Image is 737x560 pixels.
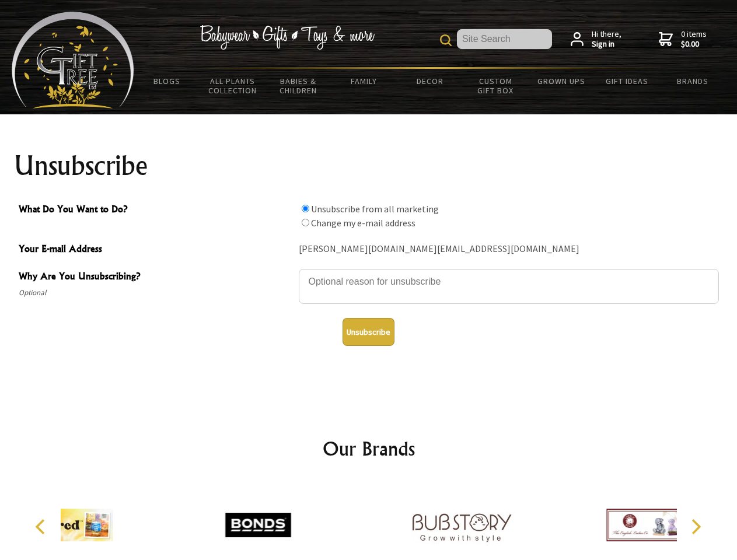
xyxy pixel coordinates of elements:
strong: $0.00 [681,39,707,50]
input: Site Search [457,29,552,49]
a: Grown Ups [528,69,594,93]
input: What Do You Want to Do? [302,219,309,226]
textarea: Why Are You Unsubscribing? [299,269,719,304]
a: Brands [660,69,726,93]
label: Unsubscribe from all marketing [311,203,439,215]
span: Why Are You Unsubscribing? [19,269,293,286]
a: 0 items$0.00 [659,29,707,50]
h1: Unsubscribe [14,152,724,180]
strong: Sign in [592,39,621,50]
img: product search [440,34,452,46]
span: Your E-mail Address [19,242,293,258]
a: All Plants Collection [200,69,266,103]
button: Unsubscribe [343,318,394,346]
a: Decor [397,69,463,93]
span: Hi there, [592,29,621,50]
input: What Do You Want to Do? [302,205,309,212]
img: Babyware - Gifts - Toys and more... [12,12,134,108]
span: 0 items [681,29,707,50]
h2: Our Brands [23,435,714,463]
a: Custom Gift Box [463,69,529,103]
span: What Do You Want to Do? [19,202,293,219]
a: Babies & Children [266,69,331,103]
div: [PERSON_NAME][DOMAIN_NAME][EMAIL_ADDRESS][DOMAIN_NAME] [299,240,719,258]
span: Optional [19,286,293,300]
a: Hi there,Sign in [571,29,621,50]
button: Next [683,514,708,540]
img: Babywear - Gifts - Toys & more [200,25,375,50]
a: Gift Ideas [594,69,660,93]
a: BLOGS [134,69,200,93]
button: Previous [29,514,55,540]
a: Family [331,69,397,93]
label: Change my e-mail address [311,217,415,229]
